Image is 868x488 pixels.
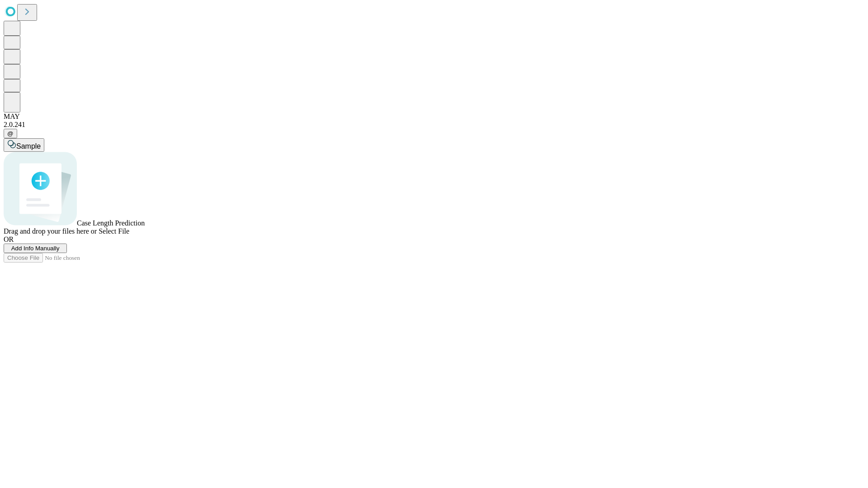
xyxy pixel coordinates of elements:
div: MAY [4,113,864,121]
button: Sample [4,138,44,152]
div: 2.0.241 [4,121,864,129]
span: Add Info Manually [11,245,60,252]
span: @ [7,130,14,137]
span: OR [4,235,14,243]
span: Select File [99,227,129,235]
span: Drag and drop your files here or [4,227,97,235]
button: Add Info Manually [4,244,67,253]
span: Case Length Prediction [77,219,145,227]
button: @ [4,129,17,138]
span: Sample [16,142,41,150]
